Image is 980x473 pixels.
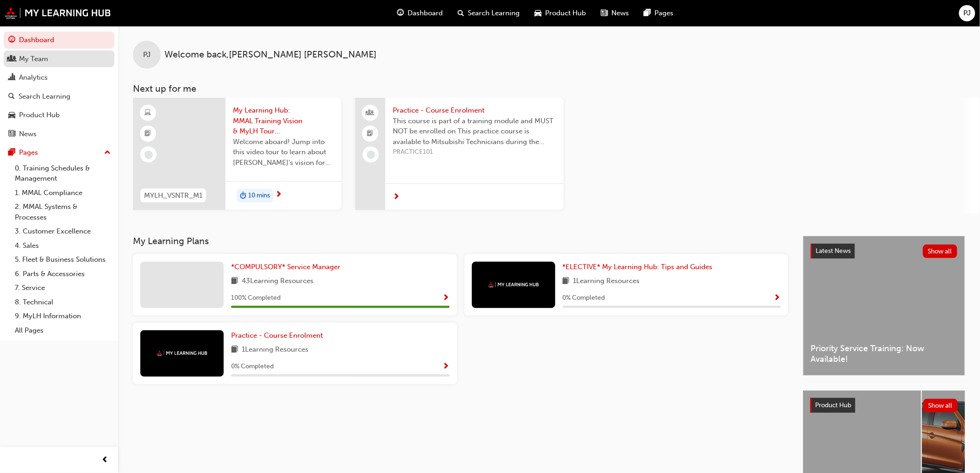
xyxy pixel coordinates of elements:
a: *ELECTIVE* My Learning Hub: Tips and Guides [563,262,716,272]
a: 5. Fleet & Business Solutions [11,252,114,267]
span: duration-icon [240,190,246,202]
span: news-icon [601,7,608,19]
span: learningRecordVerb_NONE-icon [144,151,153,159]
a: Product Hub [4,107,114,124]
span: 1 Learning Resources [573,276,640,287]
button: DashboardMy TeamAnalyticsSearch LearningProduct HubNews [4,30,114,144]
span: Priority Service Training: Now Available! [811,343,957,364]
a: 2. MMAL Systems & Processes [11,200,114,224]
span: Latest News [816,247,851,255]
div: My Team [19,54,48,64]
span: 0 % Completed [231,361,274,372]
a: 9. MyLH Information [11,309,114,323]
span: car-icon [534,7,541,19]
a: Analytics [4,69,114,86]
a: pages-iconPages [636,4,681,23]
div: Search Learning [19,91,70,102]
span: Search Learning [468,8,520,19]
span: My Learning Hub: MMAL Training Vision & MyLH Tour (Elective) [233,105,334,137]
button: Pages [4,144,114,161]
span: 1 Learning Resources [242,344,308,356]
span: car-icon [8,111,15,120]
button: Show Progress [443,292,450,304]
span: Practice - Course Enrolment [231,331,323,340]
button: PJ [959,5,975,21]
img: mmal [5,7,111,19]
span: Show Progress [443,294,450,303]
a: *COMPULSORY* Service Manager [231,262,344,272]
a: Practice - Course EnrolmentThis course is part of a training module and MUST NOT be enrolled on T... [355,98,564,210]
span: Show Progress [774,294,781,303]
a: Product HubShow all [810,398,958,413]
span: 43 Learning Resources [242,276,314,287]
span: next-icon [393,193,400,202]
button: Show all [923,245,958,258]
span: book-icon [231,276,238,287]
span: 10 mins [248,190,270,201]
span: pages-icon [644,7,651,19]
a: 8. Technical [11,295,114,309]
span: This course is part of a training module and MUST NOT be enrolled on This practice course is avai... [393,116,556,147]
div: Analytics [19,72,48,83]
span: Welcome aboard! Jump into this video tour to learn about [PERSON_NAME]'s vision for your learning... [233,137,334,168]
span: Show Progress [443,363,450,371]
a: Latest NewsShow all [811,244,957,259]
a: 7. Service [11,281,114,295]
a: car-iconProduct Hub [527,4,593,23]
button: Show all [923,399,958,412]
a: search-iconSearch Learning [450,4,527,23]
h3: My Learning Plans [133,236,788,246]
span: next-icon [275,191,282,199]
a: Dashboard [4,32,114,49]
span: people-icon [8,55,15,63]
span: *COMPULSORY* Service Manager [231,263,340,271]
div: Pages [19,147,38,158]
span: *ELECTIVE* My Learning Hub: Tips and Guides [563,263,713,271]
span: learningResourceType_ELEARNING-icon [145,107,151,119]
span: Practice - Course Enrolment [393,105,556,116]
a: Practice - Course Enrolment [231,330,327,341]
div: News [19,129,37,139]
span: news-icon [8,130,15,139]
button: Show Progress [443,361,450,372]
span: 100 % Completed [231,293,281,303]
span: people-icon [367,107,374,119]
span: booktick-icon [367,128,374,140]
a: All Pages [11,323,114,338]
span: News [611,8,629,19]
span: book-icon [231,344,238,356]
h3: Next up for me [118,83,980,94]
a: news-iconNews [593,4,636,23]
a: 4. Sales [11,239,114,253]
span: Welcome back , [PERSON_NAME] [PERSON_NAME] [164,50,377,60]
a: 3. Customer Excellence [11,224,114,239]
span: pages-icon [8,149,15,157]
span: guage-icon [397,7,404,19]
span: guage-icon [8,36,15,44]
span: search-icon [458,7,464,19]
span: Pages [654,8,673,19]
a: MYLH_VSNTR_M1My Learning Hub: MMAL Training Vision & MyLH Tour (Elective)Welcome aboard! Jump int... [133,98,341,210]
span: PJ [964,8,971,19]
span: PJ [143,50,151,60]
span: 0 % Completed [563,293,605,303]
a: guage-iconDashboard [389,4,450,23]
span: PRACTICE101 [393,147,556,158]
button: Show Progress [774,292,781,304]
span: chart-icon [8,74,15,82]
a: Latest NewsShow allPriority Service Training: Now Available! [803,236,965,376]
span: booktick-icon [145,128,151,140]
img: mmal [488,282,539,288]
span: learningRecordVerb_NONE-icon [367,151,375,159]
div: Product Hub [19,110,60,120]
a: 6. Parts & Accessories [11,267,114,281]
span: MYLH_VSNTR_M1 [144,190,202,201]
span: Dashboard [408,8,443,19]
span: prev-icon [102,454,109,466]
span: book-icon [563,276,570,287]
span: Product Hub [816,401,852,409]
span: up-icon [104,147,111,159]
span: Product Hub [545,8,586,19]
